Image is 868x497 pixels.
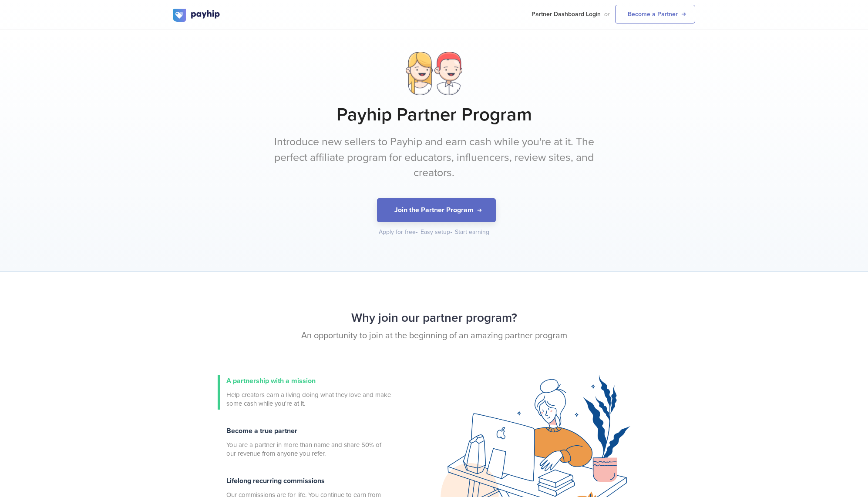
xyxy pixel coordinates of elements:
img: logo.svg [173,9,221,22]
div: Start earning [455,228,489,237]
a: Become a true partner You are a partner in more than name and share 50% of our revenue from anyon... [218,425,392,460]
span: You are a partner in more than name and share 50% of our revenue from anyone you refer. [226,440,392,458]
div: Apply for free [379,228,419,237]
a: A partnership with a mission Help creators earn a living doing what they love and make some cash ... [218,375,392,410]
span: Become a true partner [226,427,297,435]
button: Join the Partner Program [377,198,496,222]
span: • [416,228,418,236]
span: • [450,228,452,236]
img: lady.png [406,52,433,95]
h1: Payhip Partner Program [173,104,695,126]
img: dude.png [434,52,462,95]
a: Become a Partner [615,5,695,23]
div: Easy setup [421,228,453,237]
p: An opportunity to join at the beginning of an amazing partner program [173,330,695,342]
h2: Why join our partner program? [173,307,695,330]
span: Help creators earn a living doing what they love and make some cash while you're at it. [226,390,392,408]
p: Introduce new sellers to Payhip and earn cash while you're at it. The perfect affiliate program f... [271,134,597,181]
span: Lifelong recurring commissions [226,477,325,485]
span: A partnership with a mission [226,377,316,385]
